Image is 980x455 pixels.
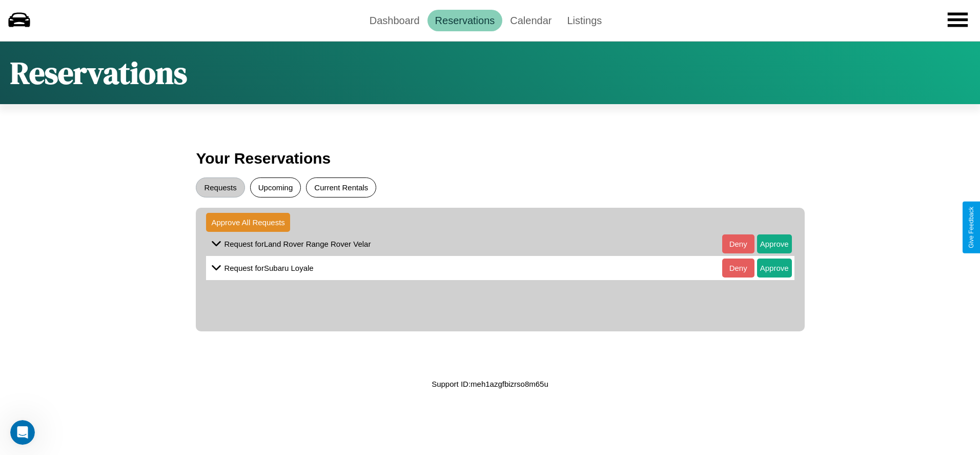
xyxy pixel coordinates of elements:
[224,261,313,275] p: Request for Subaru Loyale
[722,234,754,253] button: Deny
[362,10,427,31] a: Dashboard
[432,377,548,391] p: Support ID: meh1azgfbizrso8m65u
[757,259,792,278] button: Approve
[10,420,35,445] iframe: Intercom live chat
[250,177,301,197] button: Upcoming
[10,52,187,94] h1: Reservations
[306,177,376,197] button: Current Rentals
[224,237,371,251] p: Request for Land Rover Range Rover Velar
[722,259,754,278] button: Deny
[196,177,244,197] button: Requests
[427,10,503,31] a: Reservations
[757,234,792,253] button: Approve
[196,145,784,172] h3: Your Reservations
[206,213,290,232] button: Approve All Requests
[559,10,609,31] a: Listings
[968,207,975,248] div: Give Feedback
[502,10,559,31] a: Calendar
